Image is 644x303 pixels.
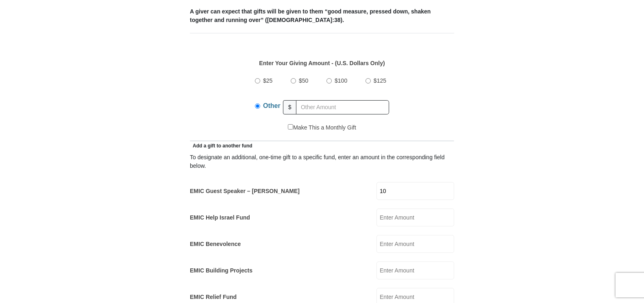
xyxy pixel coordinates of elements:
[288,123,356,132] label: Make This a Monthly Gift
[190,153,454,170] div: To designate an additional, one-time gift to a specific fund, enter an amount in the correspondin...
[263,102,281,109] span: Other
[190,240,241,248] label: EMIC Benevolence
[335,77,347,84] span: $100
[283,100,297,114] span: $
[376,182,454,200] input: Enter Amount
[263,77,272,84] span: $25
[190,213,250,222] label: EMIC Help Israel Fund
[190,143,252,149] span: Add a gift to another fund
[259,60,385,66] strong: Enter Your Giving Amount - (U.S. Dollars Only)
[190,8,431,23] b: A giver can expect that gifts will be given to them “good measure, pressed down, shaken together ...
[296,100,389,114] input: Other Amount
[376,235,454,253] input: Enter Amount
[374,77,386,84] span: $125
[299,77,308,84] span: $50
[190,293,237,301] label: EMIC Relief Fund
[376,261,454,279] input: Enter Amount
[288,124,293,130] input: Make This a Monthly Gift
[376,209,454,226] input: Enter Amount
[190,187,300,195] label: EMIC Guest Speaker – [PERSON_NAME]
[190,266,252,275] label: EMIC Building Projects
